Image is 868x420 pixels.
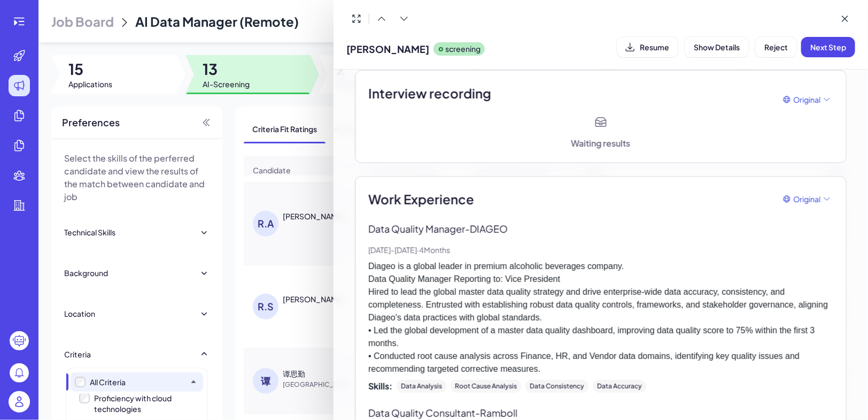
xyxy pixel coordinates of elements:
span: Reject [764,42,788,52]
p: [DATE] - [DATE] · 4 Months [368,245,833,256]
p: Diageo is a global leader in premium alcoholic beverages company. Data Quality Manager Reporting ... [368,260,833,376]
span: Next Step [810,42,846,52]
p: Data Quality Consultant - Ramboll [368,406,833,420]
p: Data Quality Manager - DIAGEO [368,222,833,236]
h2: Interview recording [368,83,491,103]
span: Original [793,94,820,105]
button: Reject [755,37,797,57]
div: Root Cause Analysis [451,380,521,393]
span: Work Experience [368,189,474,209]
div: Data Accuracy [593,380,646,393]
span: Show Details [694,42,740,52]
button: Resume [617,37,678,57]
button: Next Step [801,37,855,57]
span: Skills: [368,380,392,393]
button: Show Details [685,37,749,57]
span: Original [793,194,820,205]
div: Data Analysis [397,380,446,393]
p: screening [445,43,480,55]
span: Resume [640,42,669,52]
div: Data Consistency [525,380,588,393]
div: Waiting results [571,137,631,150]
span: [PERSON_NAME] [346,42,429,56]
